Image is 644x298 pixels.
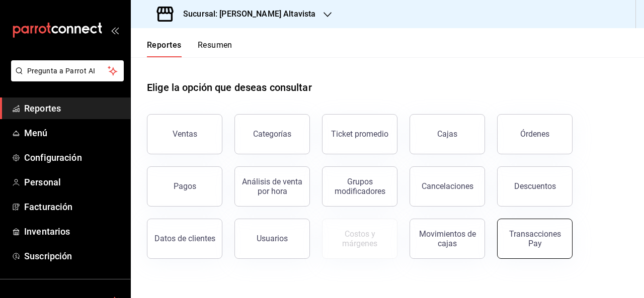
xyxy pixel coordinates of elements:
[198,40,232,57] button: Resumen
[24,200,122,214] span: Facturación
[11,60,124,81] button: Pregunta a Parrot AI
[175,8,315,20] h3: Sucursal: [PERSON_NAME] Altavista
[410,219,485,259] button: Movimientos de cajas
[111,26,119,34] button: open_drawer_menu
[147,80,312,95] h1: Elige la opción que deseas consultar
[416,229,478,248] div: Movimientos de cajas
[147,40,232,57] div: navigation tabs
[147,166,222,207] button: Pagos
[331,129,388,139] div: Ticket promedio
[24,126,122,140] span: Menú
[234,219,310,259] button: Usuarios
[497,219,573,259] button: Transacciones Pay
[147,40,182,57] button: Reportes
[24,151,122,164] span: Configuración
[329,177,391,196] div: Grupos modificadores
[173,129,197,139] div: Ventas
[24,175,122,189] span: Personal
[253,129,291,139] div: Categorías
[497,166,573,207] button: Descuentos
[24,249,122,263] span: Suscripción
[27,66,108,76] span: Pregunta a Parrot AI
[154,234,215,243] div: Datos de clientes
[329,229,391,248] div: Costos y márgenes
[520,129,549,139] div: Órdenes
[322,114,397,154] button: Ticket promedio
[514,181,556,191] div: Descuentos
[410,166,485,207] button: Cancelaciones
[322,166,397,207] button: Grupos modificadores
[147,219,222,259] button: Datos de clientes
[24,102,122,115] span: Reportes
[422,181,473,191] div: Cancelaciones
[504,229,566,248] div: Transacciones Pay
[234,114,310,154] button: Categorías
[410,114,485,154] button: Cajas
[147,114,222,154] button: Ventas
[257,234,288,243] div: Usuarios
[24,225,122,238] span: Inventarios
[174,181,196,191] div: Pagos
[7,73,124,83] a: Pregunta a Parrot AI
[437,129,457,139] div: Cajas
[322,219,397,259] button: Contrata inventarios para ver este reporte
[241,177,303,196] div: Análisis de venta por hora
[497,114,573,154] button: Órdenes
[234,166,310,207] button: Análisis de venta por hora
